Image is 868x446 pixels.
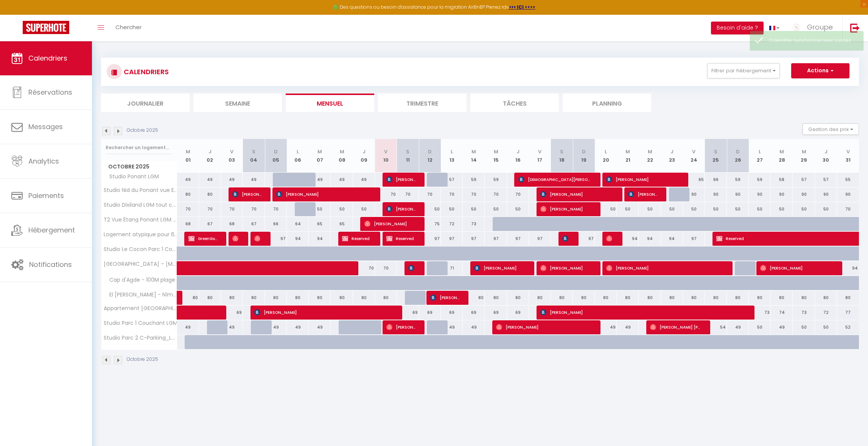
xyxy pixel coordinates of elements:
input: Rechercher un logement... [106,141,173,154]
div: 80 [639,291,661,305]
div: 70 [397,187,419,201]
div: 80 [617,291,639,305]
div: 71 [441,261,463,275]
button: Gestion des prix [803,123,859,135]
div: 97 [265,232,287,246]
img: logout [850,23,860,33]
div: 94 [287,232,309,246]
div: 70 [353,261,375,275]
div: 80 [683,291,705,305]
span: [PERSON_NAME] [386,320,415,334]
div: 50 [353,202,375,216]
div: 80 [353,291,375,305]
abbr: M [186,148,190,155]
div: 49 [177,320,199,334]
div: 80 [705,291,727,305]
div: 80 [243,291,265,305]
div: 80 [771,291,793,305]
th: 15 [485,139,507,173]
div: 70 [441,187,463,201]
div: 97 [441,232,463,246]
abbr: V [538,148,541,155]
span: Hébergement [28,225,75,235]
abbr: S [714,148,717,155]
span: Messages [28,122,63,131]
span: GreenGo 39POD) [188,231,218,246]
span: [PERSON_NAME] [496,320,591,334]
span: Reserved [386,231,415,246]
abbr: S [406,148,409,155]
h3: CALENDRIERS [122,63,169,80]
div: 80 [485,291,507,305]
th: 02 [199,139,221,173]
abbr: D [736,148,740,155]
div: 97 [463,232,485,246]
li: Journalier [101,94,190,112]
th: 10 [375,139,397,173]
span: Studio Ponant LGM [103,173,161,181]
div: 80 [793,291,815,305]
div: 94 [617,232,639,246]
abbr: V [846,148,850,155]
div: 97 [683,232,705,246]
div: 80 [287,291,309,305]
div: 72 [815,306,837,320]
div: 50 [771,202,793,216]
div: 59 [727,173,749,187]
div: 50 [441,202,463,216]
div: 50 [419,202,441,216]
div: 66 [705,173,727,187]
div: 49 [287,320,309,334]
div: 50 [507,202,529,216]
div: 70 [375,187,397,201]
div: 50 [331,202,353,216]
div: 65 [309,217,331,231]
div: 50 [309,202,331,216]
span: Cap d'Agde - 100M plage [103,276,177,284]
div: 49 [353,173,375,187]
div: 49 [265,320,287,334]
th: 06 [287,139,309,173]
th: 22 [639,139,661,173]
span: Analytics [28,156,59,166]
div: 49 [331,173,353,187]
div: 80 [463,291,485,305]
div: 80 [177,187,199,201]
abbr: L [451,148,453,155]
div: 50 [793,202,815,216]
th: 12 [419,139,441,173]
div: 69 [441,306,463,320]
div: 49 [243,173,265,187]
div: 80 [837,291,859,305]
div: 49 [441,320,463,334]
abbr: M [648,148,652,155]
span: [PERSON_NAME] [474,261,525,275]
span: [PERSON_NAME] [606,231,613,246]
div: 80 [177,291,199,305]
div: 90 [683,187,705,201]
span: [PERSON_NAME] [PERSON_NAME] [650,320,701,334]
div: 49 [177,173,199,187]
div: 80 [309,291,331,305]
abbr: M [802,148,806,155]
span: Studio Le Cocon Parc 1 Couchant 4 pers, mer LGM [103,246,178,252]
div: 90 [837,187,859,201]
abbr: L [759,148,761,155]
div: 59 [749,173,771,187]
div: 50 [485,202,507,216]
abbr: L [605,148,607,155]
th: 04 [243,139,265,173]
span: [PERSON_NAME] [540,261,591,275]
span: Notifications [29,260,72,269]
span: [GEOGRAPHIC_DATA] – [MEDICAL_DATA] avec terrasse & parking [103,261,178,267]
div: 50 [727,202,749,216]
div: 65 [331,217,353,231]
div: 70 [375,261,397,275]
div: 49 [617,320,639,334]
div: 50 [815,320,837,334]
div: 57 [815,173,837,187]
button: Filtrer par hébergement [707,63,780,78]
div: 73 [749,306,771,320]
span: Studio Parc 1 Couchant LGM [103,320,177,326]
abbr: D [582,148,586,155]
